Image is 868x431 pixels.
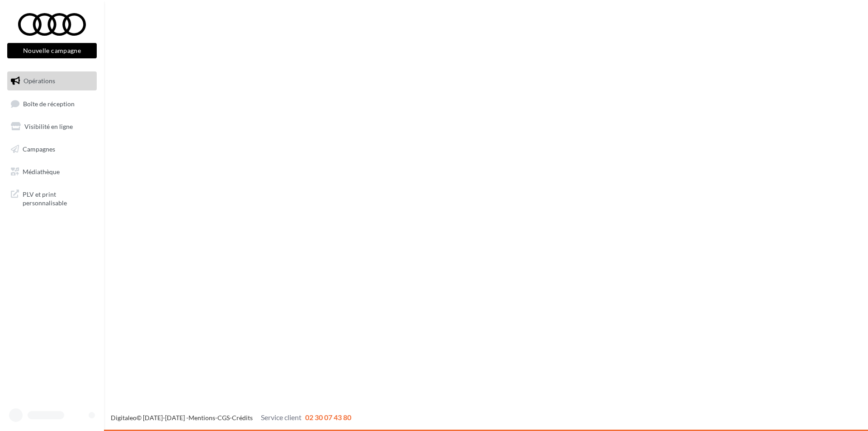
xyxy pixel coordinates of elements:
[217,414,230,422] a: CGS
[7,43,97,58] button: Nouvelle campagne
[232,414,253,422] a: Crédits
[5,71,99,90] a: Opérations
[305,413,351,422] span: 02 30 07 43 80
[5,94,99,114] a: Boîte de réception
[111,414,351,422] span: © [DATE]-[DATE] - - -
[5,162,99,181] a: Médiathèque
[5,117,99,136] a: Visibilité en ligne
[23,145,55,153] span: Campagnes
[23,167,60,175] span: Médiathèque
[24,123,73,130] span: Visibilité en ligne
[111,414,137,422] a: Digitaleo
[23,188,93,208] span: PLV et print personnalisable
[189,414,215,422] a: Mentions
[24,77,55,85] span: Opérations
[23,99,75,107] span: Boîte de réception
[261,413,302,422] span: Service client
[5,140,99,159] a: Campagnes
[5,185,99,211] a: PLV et print personnalisable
